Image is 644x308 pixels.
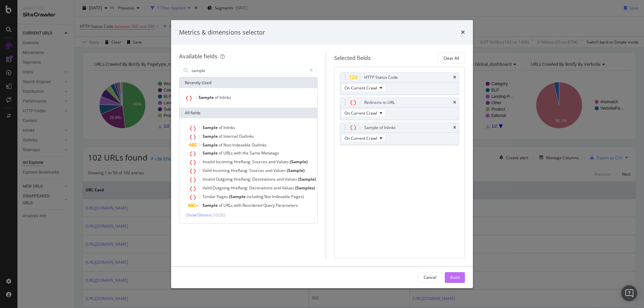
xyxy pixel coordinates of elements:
div: times [453,75,456,79]
button: On Current Crawl [341,134,385,142]
span: Inlinks [223,125,235,130]
span: ( 10 / 26 ) [212,212,225,218]
span: On Current Crawl [344,110,377,116]
span: Sources [249,168,265,173]
span: Outlinks [252,142,267,148]
span: of [219,125,223,130]
span: Sample [203,133,219,139]
span: URLs [223,150,234,156]
div: times [453,126,456,130]
span: Destinations [252,176,277,182]
div: HTTP Status CodetimesOn Current Crawl [340,72,459,95]
span: Internal [223,133,239,139]
span: (Samples) [295,185,315,191]
span: URLs [223,202,234,208]
span: Outlinks [239,133,254,139]
span: Outgoing [216,176,234,182]
span: (Sample) [290,159,308,165]
div: Metrics & dimensions selector [179,28,265,37]
span: Sources [252,159,268,165]
div: HTTP Status Code [364,74,398,81]
div: Cancel [424,274,436,280]
span: Sample [203,150,219,156]
span: of [219,202,223,208]
span: and [268,159,276,165]
span: Incoming [216,159,234,165]
span: Hreflang: [234,176,252,182]
span: (Sample) [287,168,305,173]
div: All fields [179,108,317,118]
span: Sample [203,142,219,148]
span: Sample [203,125,219,130]
div: Build [450,274,460,280]
span: Valid [203,168,213,173]
span: and [265,168,273,173]
span: Indexable [272,194,291,199]
div: Redirects to URLtimesOn Current Crawl [340,98,459,120]
span: (Sample) [298,176,316,182]
span: Destinations [249,185,274,191]
div: Sample of InlinkstimesOn Current Crawl [340,123,459,145]
div: times [453,101,456,105]
span: Invalid [203,159,216,165]
span: Not [264,194,272,199]
span: On Current Crawl [344,135,377,141]
span: Hreflang: [231,168,249,173]
span: Values [285,176,298,182]
button: Cancel [418,272,442,283]
span: Values [276,159,290,165]
span: Hreflang: [231,185,249,191]
div: Selected fields [334,54,371,62]
span: On Current Crawl [344,85,377,91]
input: Search by field name [191,65,306,75]
div: Open Intercom Messenger [621,285,637,301]
span: Hreflang: [234,159,252,165]
div: Redirects to URL [364,99,395,106]
span: Invalid [203,176,216,182]
div: Clear All [443,55,459,61]
span: of [219,142,223,148]
div: Available fields [179,53,217,60]
span: Incoming [213,168,231,173]
span: Show 10 more [186,212,211,218]
div: modal [171,20,473,288]
span: Metatags [261,150,279,156]
span: Values [282,185,295,191]
span: of [219,150,223,156]
span: Non-Indexable [223,142,252,148]
span: and [274,185,282,191]
span: with [234,150,243,156]
span: Parameters [276,202,298,208]
span: Similar [203,194,217,199]
div: Sample of Inlinks [364,124,396,131]
button: On Current Crawl [341,109,385,117]
span: (Sample [229,194,247,199]
button: On Current Crawl [341,84,385,92]
span: Inlinks [219,95,231,100]
span: of [219,133,223,139]
span: with [234,202,243,208]
span: Pages) [291,194,304,199]
span: Sample [203,202,219,208]
span: Valid [203,185,213,191]
button: Clear All [438,53,465,63]
span: and [277,176,285,182]
span: including [247,194,264,199]
span: of [215,95,219,100]
div: Recently Used [179,77,317,88]
span: Reordered [243,202,263,208]
div: times [461,28,465,37]
span: Same [250,150,261,156]
span: the [243,150,250,156]
span: Pages [217,194,229,199]
span: Outgoing [213,185,231,191]
span: Values [273,168,287,173]
span: Sample [199,95,215,100]
span: Query [263,202,276,208]
button: Build [445,272,465,283]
